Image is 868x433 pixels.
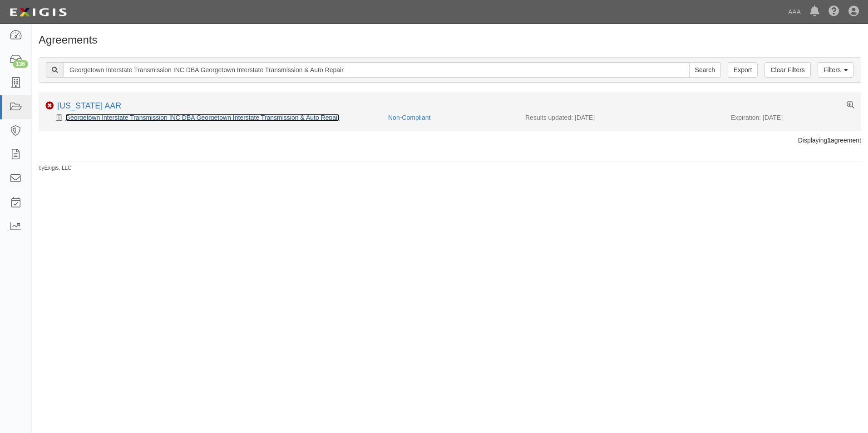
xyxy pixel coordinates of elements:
[764,62,810,78] a: Clear Filters
[45,102,54,110] i: Non-Compliant
[388,114,430,121] a: Non-Compliant
[784,3,805,21] a: AAA
[7,4,69,20] img: logo-5460c22ac91f19d4615b14bd174203de0afe785f0fc80cf4dbbc73dc1793850b.png
[45,113,381,122] div: Georgetown Interstate Transmission INC DBA Georgetown Interstate Transmission & Auto Repair
[818,62,854,78] a: Filters
[57,101,121,110] a: [US_STATE] AAR
[32,136,868,145] div: Displaying agreement
[827,137,831,144] b: 1
[829,6,839,17] i: Help Center - Complianz
[64,62,690,78] input: Search
[728,62,758,78] a: Export
[65,114,340,121] a: Georgetown Interstate Transmission INC DBA Georgetown Interstate Transmission & Auto Repair
[731,113,854,122] div: Expiration: [DATE]
[689,62,721,78] input: Search
[44,165,72,171] a: Exigis, LLC
[57,101,121,111] div: Texas AAR
[847,101,854,109] a: View results summary
[525,113,717,122] div: Results updated: [DATE]
[39,34,861,46] h1: Agreements
[13,60,28,68] div: 136
[39,164,72,172] small: by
